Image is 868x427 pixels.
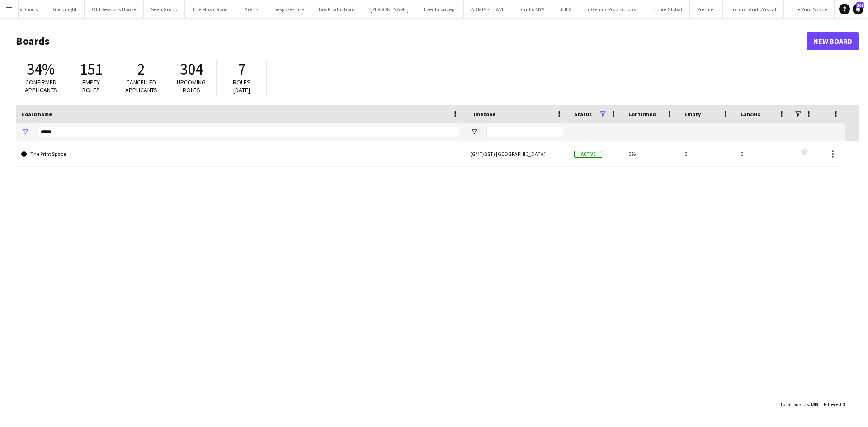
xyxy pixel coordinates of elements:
span: Filtered [824,401,841,408]
div: : [824,395,845,413]
span: Timezone [470,111,495,117]
span: 108 [856,2,864,8]
button: Arena [237,0,266,18]
span: Roles [DATE] [233,78,250,94]
button: JHLX [552,0,579,18]
span: Confirmed applicants [25,78,57,94]
a: 108 [853,4,863,14]
button: InGenius Productions [579,0,643,18]
span: Upcoming roles [177,78,206,94]
button: Open Filter Menu [21,128,29,136]
button: Premier [690,0,723,18]
span: Status [574,111,592,117]
button: Encore Global [643,0,690,18]
button: Goodnight [45,0,85,18]
button: [PERSON_NAME] [363,0,416,18]
button: ADMIN - LEAVE [464,0,512,18]
span: Active [574,151,602,158]
span: 2 [137,59,145,79]
button: London AudioVisual [723,0,784,18]
button: Motiv Sports [3,0,45,18]
button: The Print Space [784,0,835,18]
input: Timezone Filter Input [486,127,563,137]
div: : [780,395,818,413]
a: The Print Space [21,141,459,167]
div: 0% [623,141,679,166]
button: Box Productions [311,0,363,18]
span: 34% [27,59,55,79]
span: Total Boards [780,401,809,408]
button: Old Sessions House [85,0,144,18]
span: Cancelled applicants [125,78,157,94]
div: (GMT/BST) [GEOGRAPHIC_DATA] [465,141,569,166]
span: Board name [21,111,52,117]
button: Bespoke-Hire [266,0,311,18]
span: 304 [180,59,203,79]
span: 151 [80,59,103,79]
span: Confirmed [628,111,656,117]
div: 0 [679,141,735,166]
span: 195 [810,401,818,408]
input: Board name Filter Input [38,127,459,137]
div: 0 [735,141,791,166]
span: Empty roles [82,78,100,94]
span: Cancels [741,111,760,117]
span: 1 [843,401,845,408]
button: Studio MYA [512,0,552,18]
h1: Boards [16,34,807,48]
button: Open Filter Menu [470,128,478,136]
button: Event concept [416,0,464,18]
button: The Music Room [185,0,237,18]
a: New Board [807,32,859,50]
span: 7 [238,59,245,79]
span: Empty [684,111,701,117]
button: Seen Group [144,0,185,18]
